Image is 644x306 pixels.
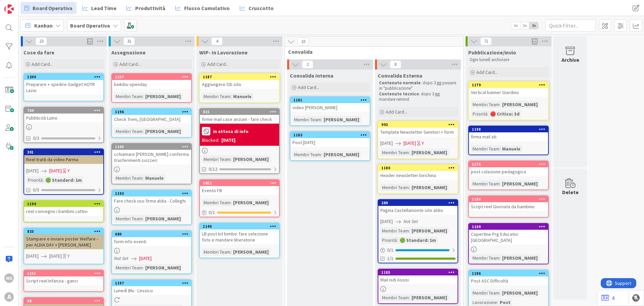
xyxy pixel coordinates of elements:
input: Quick Filter... [545,19,596,32]
div: Lunedì Blu - Lessico [112,286,191,295]
span: Add Card... [476,69,498,75]
span: Support [14,1,31,9]
div: 1176 [469,161,548,167]
span: : [230,248,231,256]
span: 0 / 1 [387,247,393,254]
span: : [499,180,500,187]
div: 1197 [112,280,191,286]
div: 🟢 Standard: 1m [398,236,438,244]
span: 1/1 [387,255,393,262]
div: 289 [378,200,458,206]
div: video [PERSON_NAME] [290,103,370,112]
span: : [499,101,500,108]
span: : [397,236,398,244]
div: Membri Team [471,254,499,262]
div: 1150 [469,196,548,202]
div: Membri Team [202,93,230,100]
span: Convalida Interna [290,72,333,79]
span: : [409,294,410,301]
div: [PERSON_NAME] [231,156,270,163]
div: Copertine Prg Educativi [GEOGRAPHIC_DATA] [469,230,548,245]
div: Delete [562,188,579,196]
div: 1151Script reel Infanzia - ganci [24,270,103,285]
div: Template Newsletter Genitori + form [378,128,458,136]
div: Membri Team [292,116,321,123]
div: 289Pagina Castellamonte sito aldia [378,200,458,215]
div: 1198 [469,126,548,132]
div: Membri Team [471,180,499,187]
div: Membri Team [471,145,499,152]
div: 1193Fare check uso firma aldia - Colleghi [112,190,191,205]
div: [PERSON_NAME] [144,93,182,100]
span: Add Card... [32,61,53,67]
span: Add Card... [386,109,407,115]
div: 992 [378,122,458,128]
div: [PERSON_NAME] [410,227,449,234]
div: Script reel Infanzia - ganci [24,276,103,285]
span: 8 [390,60,401,69]
div: 1183 [290,132,370,138]
div: Membri Team [380,184,409,191]
div: 1197Lunedì Blu - Lessico [112,280,191,295]
div: 1151 [24,270,103,276]
div: [PERSON_NAME] [500,254,539,262]
span: : [230,156,231,163]
span: 23 [36,37,47,45]
div: [PERSON_NAME] [410,294,449,301]
div: 1197 [115,281,191,286]
span: : [143,174,144,182]
span: : [499,254,500,262]
div: 1186 [469,270,548,276]
span: 2 [302,60,313,69]
div: A [4,292,14,302]
div: 88 [24,298,103,304]
div: Lavorazione [471,299,497,306]
span: [DATE] [404,140,416,147]
div: Vertical banner Giardino [469,88,548,97]
span: [DATE] [380,140,393,147]
div: Check Treni, [GEOGRAPHIC_DATA] [112,115,191,124]
div: Y [67,253,70,260]
b: in attesa di info [213,129,249,134]
div: 833Stampare e inviare poster Welfare - per ALDIA DAY + [PERSON_NAME] [24,228,103,249]
div: 1187Aggiungere OD sito [200,74,279,89]
i: Not Set [114,255,128,261]
div: Membri Team [292,151,321,158]
div: 1180 [378,165,458,171]
div: Manuele [500,145,522,152]
div: 1195cchiamare [PERSON_NAME] conferma trasferimenti svizzeri [112,144,191,165]
span: [DATE] [26,253,39,260]
div: 1181 [293,98,370,102]
div: 0/1 [378,246,458,254]
div: cchiamare [PERSON_NAME] conferma trasferimenti svizzeri [112,150,191,165]
span: : [409,149,410,156]
div: 88 [27,299,103,303]
div: 1200 [27,75,103,79]
div: 1180 [381,166,458,170]
div: 1193 [115,191,191,196]
div: reel convegno i bambini cattivi [24,207,103,216]
span: Add Card... [298,84,319,90]
div: 1150 [472,197,548,202]
div: Fare check uso firma aldia - Colleghi [112,196,191,205]
span: 0 / 1 [209,209,215,216]
span: 3x [529,22,538,29]
div: 1146LB post kit bimbo: fare selezione foto e mandare liberatorie [200,223,279,244]
div: [PERSON_NAME] [410,149,449,156]
div: form info eventi [112,237,191,246]
div: Evento FB [200,186,279,195]
a: Lead Time [78,2,120,14]
div: 301Reel tratti da video Parma [24,149,103,164]
span: Pubblicazione/invio [468,49,516,56]
div: 1169 [472,224,548,229]
div: 1198firma mail ati [469,126,548,141]
span: : [143,93,144,100]
div: 764Pubblicità Luino [24,107,103,122]
div: 1194 [27,202,103,206]
div: 1198 [472,127,548,132]
div: Mail nidi Assisi [378,275,458,284]
div: Y [422,140,424,147]
div: 1185Mail nidi Assisi [378,269,458,284]
strong: Contenuto normale [379,80,421,86]
p: : dopo 3 gg mandare remind [379,91,457,102]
